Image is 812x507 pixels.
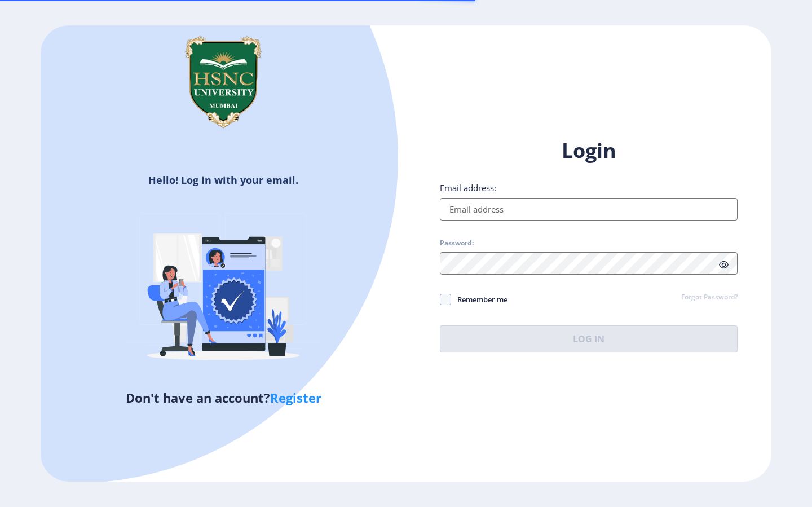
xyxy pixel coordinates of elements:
a: Forgot Password? [681,293,738,303]
img: hsnc.png [167,25,280,138]
h1: Login [440,137,738,164]
button: Log In [440,325,738,352]
input: Email address [440,198,738,221]
label: Password: [440,239,474,248]
img: Verified-rafiki.svg [125,191,322,389]
label: Email address: [440,182,496,193]
a: Register [270,389,321,406]
h5: Don't have an account? [49,389,398,407]
span: Remember me [451,293,507,306]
